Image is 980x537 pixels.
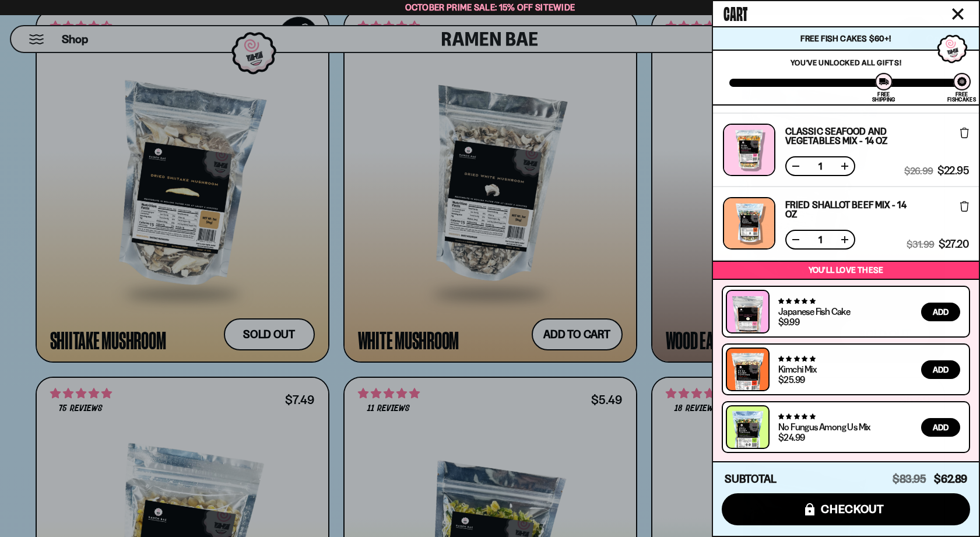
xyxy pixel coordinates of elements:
[907,239,934,250] span: $31.99
[933,423,949,431] span: Add
[934,472,967,486] span: $62.89
[716,265,976,276] p: You’ll love these
[725,473,777,485] h4: Subtotal
[947,92,976,102] div: Free Fishcakes
[949,5,967,23] button: Close cart
[778,375,805,384] div: $25.99
[933,366,949,374] span: Add
[405,2,575,13] span: October Prime Sale: 15% off Sitewide
[778,306,850,317] a: Japanese Fish Cake
[800,33,891,44] span: Free Fish Cakes $60+!
[937,166,969,176] span: $22.95
[921,303,960,321] button: Add
[778,297,815,305] span: 4.77 stars
[939,239,969,250] span: $27.20
[778,433,805,442] div: $24.99
[933,308,949,316] span: Add
[778,355,815,363] span: 4.76 stars
[811,162,830,171] span: 1
[904,166,933,176] span: $26.99
[893,472,926,486] span: $83.95
[872,92,895,102] div: Free Shipping
[722,493,970,525] button: checkout
[921,360,960,379] button: Add
[921,418,960,437] button: Add
[785,200,907,219] a: Fried Shallot Beef Mix - 14 OZ
[778,413,815,420] span: 4.82 stars
[811,235,830,244] span: 1
[821,503,884,515] span: checkout
[723,1,747,24] span: Cart
[785,127,904,145] a: Classic Seafood and Vegetables Mix - 14 OZ
[729,58,963,67] p: You've unlocked all gifts!
[778,363,816,375] a: Kimchi Mix
[778,317,799,327] div: $9.99
[778,421,870,433] a: No Fungus Among Us Mix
